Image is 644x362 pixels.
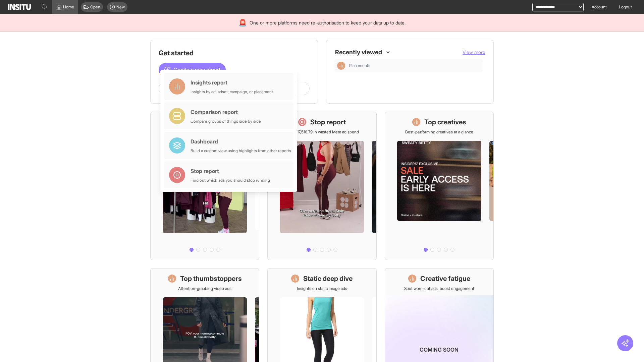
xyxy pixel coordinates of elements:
div: Compare groups of things side by side [191,119,261,124]
h1: Stop report [310,117,346,127]
h1: Top thumbstoppers [180,274,242,283]
h1: Static deep dive [303,274,353,283]
button: View more [463,49,485,56]
div: Insights [337,62,345,70]
div: Find out which ads you should stop running [191,178,270,183]
div: Insights report [191,78,273,86]
a: Stop reportSave £17,516.79 in wasted Meta ad spend [267,112,376,260]
div: Insights by ad, adset, campaign, or placement [191,89,273,95]
p: Attention-grabbing video ads [178,286,231,291]
p: Insights on static image ads [297,286,347,291]
span: Placements [349,63,480,68]
span: Placements [349,63,370,68]
img: Logo [8,4,31,10]
span: View more [463,49,485,55]
p: Save £17,516.79 in wasted Meta ad spend [285,129,359,135]
div: 🚨 [238,18,247,27]
a: What's live nowSee all active ads instantly [150,112,259,260]
div: Build a custom view using highlights from other reports [191,148,291,154]
div: Dashboard [191,137,291,145]
span: Open [90,4,100,10]
div: Comparison report [191,108,261,116]
span: New [116,4,125,10]
h1: Get started [159,48,310,58]
p: Best-performing creatives at a glance [405,129,473,135]
span: One or more platforms need re-authorisation to keep your data up to date. [250,19,406,26]
span: Create a new report [173,66,220,74]
button: Create a new report [159,63,226,76]
span: Home [63,4,74,10]
div: Stop report [191,167,270,175]
a: Top creativesBest-performing creatives at a glance [385,112,494,260]
h1: Top creatives [424,117,466,127]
